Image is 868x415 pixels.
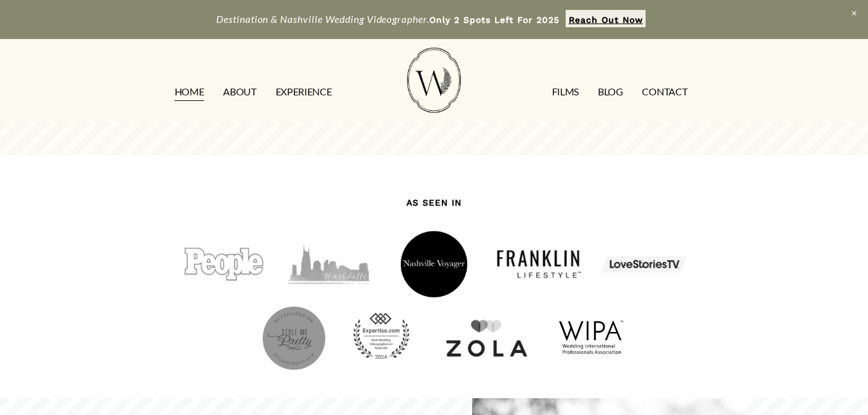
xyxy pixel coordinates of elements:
a: FILMS [552,82,579,102]
a: CONTACT [642,82,687,102]
a: HOME [175,82,204,102]
img: Wild Fern Weddings [407,48,460,113]
a: Reach Out Now [566,10,646,27]
a: ABOUT [223,82,256,102]
strong: AS SEEN IN [406,198,462,207]
a: Blog [598,82,623,102]
a: EXPERIENCE [276,82,332,102]
strong: Reach Out Now [569,15,643,25]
